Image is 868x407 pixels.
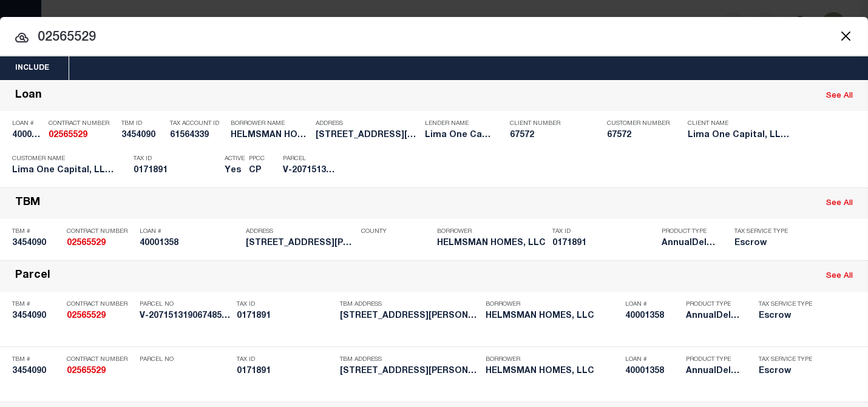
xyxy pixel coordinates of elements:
[67,312,106,320] strong: 02565529
[49,120,115,127] p: Contract Number
[686,301,741,308] p: Product Type
[67,366,134,377] h5: 02565529
[625,366,680,377] h5: 40001358
[49,130,115,141] h5: 02565529
[121,120,164,127] p: TBM ID
[12,356,61,363] p: TBM #
[246,238,355,249] h5: 429 TATE ST
[486,311,619,321] h5: HELMSMAN HOMES, LLC
[237,366,334,377] h5: 0171891
[67,356,134,363] p: Contract Number
[688,130,791,141] h5: Lima One Capital, LLC - Bridge Portfolio
[170,120,225,127] p: Tax Account ID
[12,228,61,235] p: TBM #
[437,238,546,249] h5: HELMSMAN HOMES, LLC
[826,272,853,280] a: See All
[759,356,813,363] p: Tax Service Type
[826,92,853,100] a: See All
[140,228,240,235] p: Loan #
[340,311,480,321] h5: 429 TATE ST HIGH POINT NC 27260
[340,301,480,308] p: TBM Address
[12,120,42,127] p: Loan #
[121,130,164,141] h5: 3454090
[625,311,680,321] h5: 40001358
[67,228,134,235] p: Contract Number
[134,166,219,176] h5: 0171891
[437,228,546,235] p: Borrower
[67,239,106,247] strong: 02565529
[361,228,431,235] p: County
[246,228,355,235] p: Address
[67,311,134,321] h5: 02565529
[12,301,61,308] p: TBM #
[134,155,219,163] p: Tax ID
[225,166,243,176] h5: Yes
[12,366,61,377] h5: 3454090
[67,238,134,249] h5: 02565529
[607,130,668,141] h5: 67572
[510,120,589,127] p: Client Number
[486,356,619,363] p: Borrower
[15,269,50,283] div: Parcel
[686,311,741,321] h5: AnnualDelinquency,Escrow
[225,155,245,163] p: Active
[231,130,310,141] h5: HELMSMAN HOMES, LLC
[12,130,42,141] h5: 40001358
[140,238,240,249] h5: 40001358
[425,120,492,127] p: Lender Name
[759,301,813,308] p: Tax Service Type
[67,367,106,375] strong: 02565529
[249,155,265,163] p: PPCC
[237,356,334,363] p: Tax ID
[231,120,310,127] p: Borrower Name
[552,238,656,249] h5: 0171891
[15,89,42,103] div: Loan
[316,120,419,127] p: Address
[552,228,656,235] p: Tax ID
[249,166,265,176] h5: CP
[734,238,795,249] h5: Escrow
[686,366,741,377] h5: AnnualDelinquency,Escrow
[662,238,716,249] h5: AnnualDelinquency,Escrow
[625,356,680,363] p: Loan #
[838,28,853,44] button: Close
[340,366,480,377] h5: 429 TATE ST HIGH POINT NC 27260
[237,301,334,308] p: Tax ID
[12,166,115,176] h5: Lima One Capital, LLC - Bridge Portfolio
[140,356,231,363] p: Parcel No
[625,301,680,308] p: Loan #
[283,166,337,176] h5: V-2071513190674853131018
[170,130,225,141] h5: 61564339
[425,130,492,141] h5: Lima One Capital, LLC - Bridge ...
[340,356,480,363] p: TBM Address
[140,311,231,321] h5: V-2071513190674853131018
[67,301,134,308] p: Contract Number
[49,131,87,140] strong: 02565529
[283,155,337,163] p: Parcel
[237,311,334,321] h5: 0171891
[759,366,813,377] h5: Escrow
[686,356,741,363] p: Product Type
[826,200,853,207] a: See All
[688,120,791,127] p: Client Name
[140,301,231,308] p: Parcel No
[15,197,40,210] div: TBM
[607,120,670,127] p: Customer Number
[510,130,589,141] h5: 67572
[12,311,61,321] h5: 3454090
[486,301,619,308] p: Borrower
[12,238,61,249] h5: 3454090
[486,366,619,377] h5: HELMSMAN HOMES, LLC
[316,130,419,141] h5: 429 TATE ST HIGH POINT NC 27260
[662,228,716,235] p: Product Type
[734,228,795,235] p: Tax Service Type
[12,155,115,163] p: Customer Name
[759,311,813,321] h5: Escrow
